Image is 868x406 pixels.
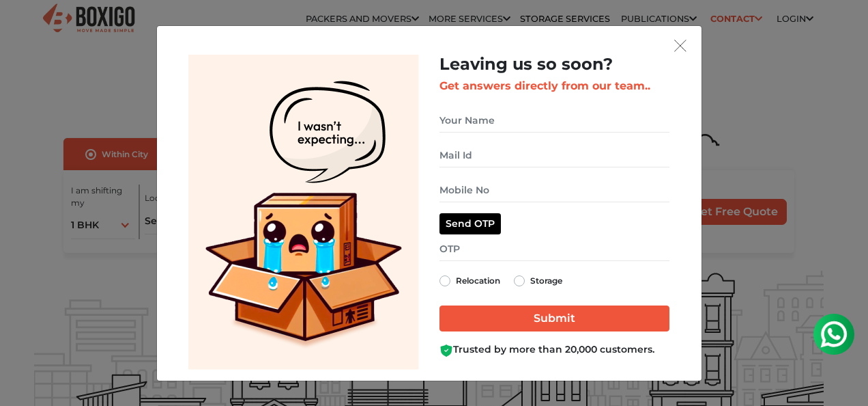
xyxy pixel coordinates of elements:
img: whatsapp-icon.svg [14,14,41,41]
div: Trusted by more than 20,000 customers. [439,342,669,357]
input: Mobile No [439,178,669,202]
label: Relocation [456,273,500,289]
input: Your Name [439,109,669,133]
img: exit [674,40,686,52]
input: Mail Id [439,144,669,167]
img: Boxigo Customer Shield [439,344,453,357]
h2: Leaving us so soon? [439,55,669,75]
button: Send OTP [439,213,501,234]
img: Lead Welcome Image [188,55,419,370]
h3: Get answers directly from our team.. [439,79,669,92]
input: OTP [439,237,669,261]
input: Submit [439,306,669,331]
label: Storage [530,273,562,289]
